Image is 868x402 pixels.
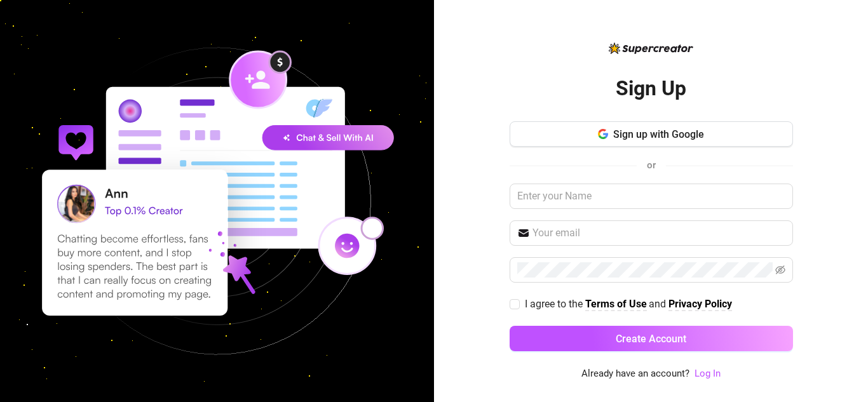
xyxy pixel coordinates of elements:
[510,184,793,209] input: Enter your Name
[609,43,693,54] img: logo-BBDzfeDw.svg
[585,298,647,310] strong: Terms of Use
[585,298,647,311] a: Terms of Use
[616,333,686,345] span: Create Account
[647,159,656,171] span: or
[695,366,721,382] a: Log In
[510,326,793,351] button: Create Account
[613,128,704,140] span: Sign up with Google
[668,298,732,311] a: Privacy Policy
[532,225,785,241] input: Your email
[510,121,793,147] button: Sign up with Google
[525,298,585,310] span: I agree to the
[616,76,686,102] h2: Sign Up
[581,366,689,382] span: Already have an account?
[695,368,721,379] a: Log In
[775,265,785,275] span: eye-invisible
[668,298,732,310] strong: Privacy Policy
[649,298,668,310] span: and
